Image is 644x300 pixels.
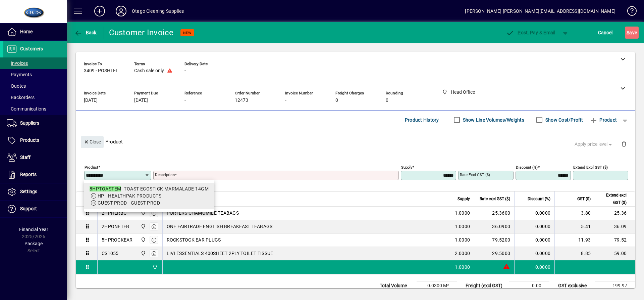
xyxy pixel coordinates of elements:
[20,189,37,194] span: Settings
[478,223,510,230] div: 36.0900
[84,136,101,147] span: Close
[3,115,67,132] a: Suppliers
[67,27,104,39] app-page-header-button: Back
[514,247,554,260] td: 0.0000
[455,250,470,257] span: 2.0000
[595,233,635,247] td: 79.52
[3,69,67,80] a: Payments
[20,46,43,51] span: Customers
[595,207,635,220] td: 25.36
[528,195,550,203] span: Discount (%)
[7,95,35,100] span: Backorders
[98,200,160,206] span: GUEST PROD - GUEST PROD
[109,27,174,38] div: Customer Invoice
[554,207,595,220] td: 3.80
[595,220,635,233] td: 36.09
[7,72,32,77] span: Payments
[167,250,273,257] span: LIVI ESSENTIALS 400SHEET 2PLY TOILET TISSUE
[462,282,509,290] td: Freight (excl GST)
[134,98,148,103] span: [DATE]
[3,201,67,217] a: Support
[627,27,637,38] span: ave
[627,30,629,35] span: S
[134,68,164,74] span: Cash sale only
[478,237,510,243] div: 79.5200
[575,141,613,148] span: Apply price level
[285,98,286,103] span: -
[455,237,470,243] span: 1.0000
[514,220,554,233] td: 0.0000
[455,210,470,216] span: 1.0000
[3,57,67,69] a: Invoices
[167,210,239,216] span: PORTERS CHAMOMILE TEABAGS
[462,117,524,123] label: Show Line Volumes/Weights
[509,282,549,290] td: 0.00
[3,132,67,149] a: Products
[376,282,417,290] td: Total Volume
[573,165,608,169] mat-label: Extend excl GST ($)
[184,68,186,74] span: -
[554,220,595,233] td: 5.41
[417,282,457,290] td: 0.0300 M³
[132,6,184,16] div: Otago Cleaning Supplies
[598,27,613,38] span: Cancel
[595,247,635,260] td: 59.00
[98,193,161,199] span: HP - HEALTHPAK PRODUCTS
[596,27,614,39] button: Cancel
[81,136,104,148] button: Close
[3,103,67,115] a: Communications
[79,139,105,145] app-page-header-button: Close
[151,263,158,271] span: Head Office
[7,60,28,66] span: Invoices
[167,223,273,230] span: ONE FAIRTRADE ENGLISH BREAKFAST TEABAGS
[622,1,636,23] a: Knowledge Base
[72,27,98,39] button: Back
[402,114,442,126] button: Product History
[139,250,147,257] span: Head Office
[7,83,26,89] span: Quotes
[455,264,470,270] span: 1.0000
[3,24,67,40] a: Home
[455,223,470,230] span: 1.0000
[90,186,121,191] em: 8HPTOASTEM
[183,31,192,35] span: NEW
[24,241,43,246] span: Package
[184,98,186,103] span: -
[85,165,98,169] mat-label: Product
[20,29,33,34] span: Home
[386,98,388,103] span: 0
[110,5,132,17] button: Profile
[518,30,521,35] span: P
[516,165,538,169] mat-label: Discount (%)
[3,183,67,200] a: Settings
[478,250,510,257] div: 29.5000
[3,149,67,166] a: Staff
[89,5,110,17] button: Add
[514,233,554,247] td: 0.0000
[76,129,635,154] div: Product
[7,106,46,112] span: Communications
[577,195,591,203] span: GST ($)
[554,233,595,247] td: 11.93
[235,98,248,103] span: 12473
[20,120,39,126] span: Suppliers
[84,183,214,209] mat-option: 8HPTOASTEM - TOAST ECOSTICK MARMALADE 14GM
[3,92,67,103] a: Backorders
[155,180,393,187] mat-error: Required
[20,206,37,211] span: Support
[625,27,639,39] button: Save
[599,191,627,206] span: Extend excl GST ($)
[478,210,510,216] div: 25.3600
[458,195,470,203] span: Supply
[139,209,147,217] span: Head Office
[595,282,635,290] td: 199.97
[465,6,615,16] div: [PERSON_NAME] [PERSON_NAME][EMAIL_ADDRESS][DOMAIN_NAME]
[3,166,67,183] a: Reports
[401,165,412,169] mat-label: Supply
[503,27,559,39] button: Post, Pay & Email
[74,30,97,35] span: Back
[616,136,632,152] button: Delete
[514,260,554,274] td: 0.0000
[544,117,583,123] label: Show Cost/Profit
[102,223,129,230] div: 2HPONETEB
